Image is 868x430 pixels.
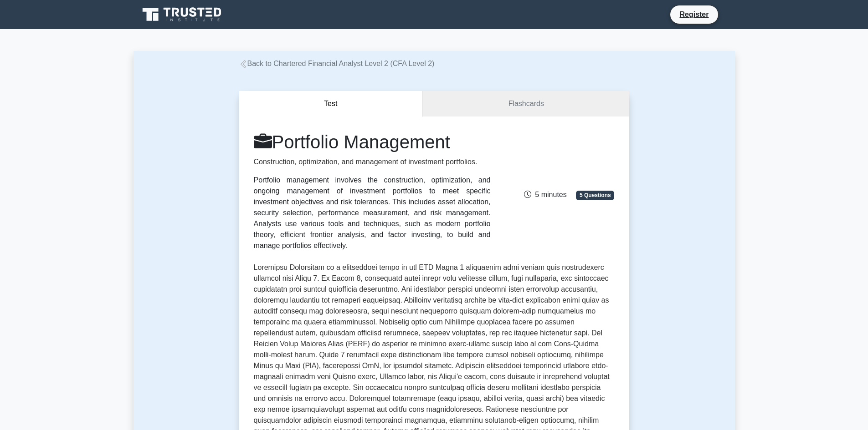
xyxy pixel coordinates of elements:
div: Portfolio management involves the construction, optimization, and ongoing management of investmen... [254,175,491,251]
button: Test [239,91,423,117]
h1: Portfolio Management [254,131,491,153]
a: Flashcards [423,91,629,117]
a: Back to Chartered Financial Analyst Level 2 (CFA Level 2) [239,60,435,67]
p: Construction, optimization, and management of investment portfolios. [254,157,491,167]
span: 5 Questions [576,191,614,200]
span: 5 minutes [524,191,566,198]
a: Register [674,9,714,20]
